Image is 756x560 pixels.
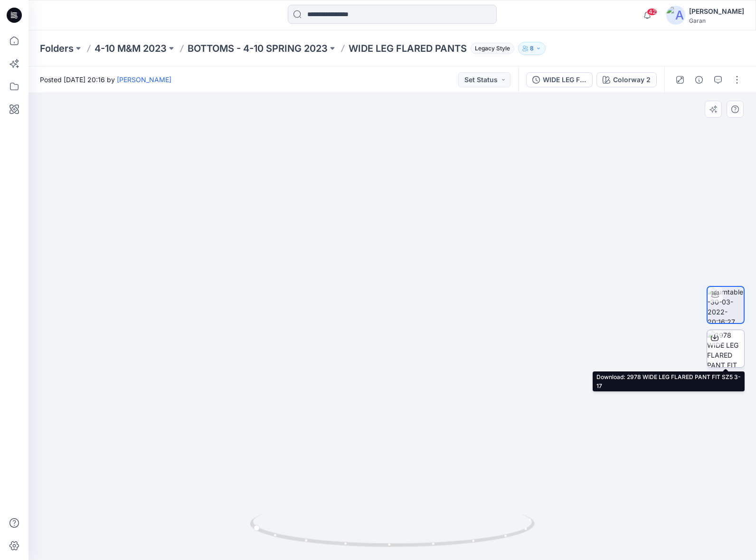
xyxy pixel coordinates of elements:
[526,72,593,87] button: WIDE LEG FLARED PANTS
[40,42,74,55] a: Folders
[518,42,546,55] button: 8
[40,75,171,85] span: Posted [DATE] 20:16 by
[467,42,514,55] button: Legacy Style
[689,6,744,17] div: [PERSON_NAME]
[94,42,167,55] a: 4-10 M&M 2023
[188,42,328,55] a: BOTTOMS - 4-10 SPRING 2023
[708,287,744,323] img: turntable-30-03-2022-20:16:27
[666,6,685,25] img: avatar
[647,8,657,16] span: 42
[596,72,657,87] button: Colorway 2
[691,72,707,87] button: Details
[530,43,534,54] p: 8
[349,42,467,55] p: WIDE LEG FLARED PANTS
[117,76,171,84] a: [PERSON_NAME]
[707,330,744,367] img: 2978 WIDE LEG FLARED PANT FIT SZ5 3-17
[689,17,744,24] div: Garan
[122,56,663,560] img: eyJhbGciOiJIUzI1NiIsImtpZCI6IjAiLCJzbHQiOiJzZXMiLCJ0eXAiOiJKV1QifQ.eyJkYXRhIjp7InR5cGUiOiJzdG9yYW...
[543,75,586,85] div: WIDE LEG FLARED PANTS
[613,75,651,85] div: Colorway 2
[471,43,514,54] span: Legacy Style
